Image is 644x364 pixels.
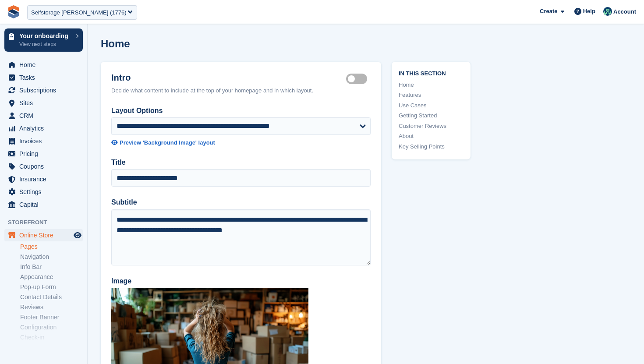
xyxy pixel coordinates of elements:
[111,106,371,116] label: Layout Options
[20,343,83,352] a: Booking form links
[19,71,72,84] span: Tasks
[4,28,83,52] a: Your onboarding View next steps
[120,138,215,147] div: Preview 'Background Image' layout
[4,110,83,122] a: menu
[4,173,83,185] a: menu
[399,101,464,110] a: Use Cases
[4,122,83,134] a: menu
[19,148,72,160] span: Pricing
[4,135,83,147] a: menu
[399,111,464,120] a: Getting Started
[4,198,83,211] a: menu
[20,323,83,332] a: Configuration
[540,7,557,16] span: Create
[603,7,612,16] img: Jennifer Ofodile
[20,293,83,301] a: Contact Details
[19,122,72,134] span: Analytics
[399,69,464,77] span: In this section
[399,122,464,131] a: Customer Reviews
[20,243,83,251] a: Pages
[111,197,371,208] label: Subtitle
[19,173,72,185] span: Insurance
[399,81,464,89] a: Home
[20,263,83,271] a: Info Bar
[20,313,83,322] a: Footer Banner
[72,230,83,240] a: Preview store
[613,7,636,16] span: Account
[111,138,371,147] a: Preview 'Background Image' layout
[19,160,72,173] span: Coupons
[31,8,126,17] div: Selfstorage [PERSON_NAME] (1776)
[111,72,346,83] h2: Intro
[19,33,71,39] p: Your onboarding
[4,186,83,198] a: menu
[399,132,464,141] a: About
[19,59,72,71] span: Home
[4,71,83,84] a: menu
[4,97,83,109] a: menu
[111,86,371,95] div: Decide what content to include at the top of your homepage and in which layout.
[19,186,72,198] span: Settings
[8,218,87,227] span: Storefront
[111,157,371,168] label: Title
[20,283,83,291] a: Pop-up Form
[20,303,83,311] a: Reviews
[19,229,72,241] span: Online Store
[399,91,464,99] a: Features
[4,148,83,160] a: menu
[20,273,83,281] a: Appearance
[583,7,595,16] span: Help
[19,97,72,109] span: Sites
[19,110,72,122] span: CRM
[19,84,72,96] span: Subscriptions
[19,135,72,147] span: Invoices
[19,40,71,48] p: View next steps
[346,78,371,80] label: Hero section active
[4,160,83,173] a: menu
[4,229,83,241] a: menu
[111,276,371,286] label: Image
[7,5,20,18] img: stora-icon-8386f47178a22dfd0bd8f6a31ec36ba5ce8667c1dd55bd0f319d3a0aa187defe.svg
[399,142,464,151] a: Key Selling Points
[4,84,83,96] a: menu
[20,253,83,261] a: Navigation
[101,38,130,49] h1: Home
[19,198,72,211] span: Capital
[20,333,83,342] a: Check-in
[4,59,83,71] a: menu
